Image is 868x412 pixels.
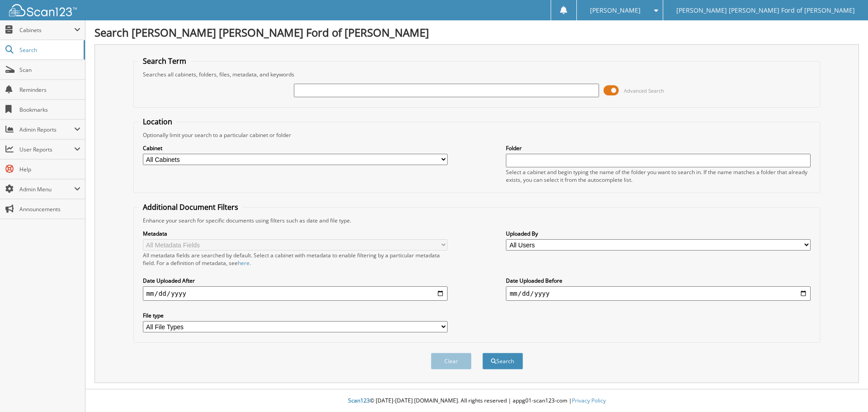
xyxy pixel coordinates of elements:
[238,259,250,267] a: here
[143,251,448,267] div: All metadata fields are searched by default. Select a cabinet with metadata to enable filtering b...
[143,144,448,152] label: Cabinet
[138,117,177,127] legend: Location
[19,166,80,173] span: Help
[9,4,77,16] img: scan123-logo-white.svg
[506,168,811,184] div: Select a cabinet and begin typing the name of the folder you want to search in. If the name match...
[85,390,868,412] div: © [DATE]-[DATE] [DOMAIN_NAME]. All rights reserved | appg01-scan123-com |
[138,131,816,139] div: Optionally limit your search to a particular cabinet or folder
[506,144,811,152] label: Folder
[506,230,811,237] label: Uploaded By
[94,25,859,40] h1: Search [PERSON_NAME] [PERSON_NAME] Ford of [PERSON_NAME]
[143,286,448,301] input: start
[624,87,664,94] span: Advanced Search
[143,230,448,237] label: Metadata
[572,397,606,404] a: Privacy Policy
[19,126,74,133] span: Admin Reports
[19,66,80,74] span: Scan
[590,8,641,13] span: [PERSON_NAME]
[431,353,472,369] button: Clear
[19,205,80,213] span: Announcements
[482,353,523,369] button: Search
[138,56,191,66] legend: Search Term
[143,277,448,284] label: Date Uploaded After
[143,312,448,319] label: File type
[19,106,80,114] span: Bookmarks
[19,26,74,34] span: Cabinets
[138,71,816,78] div: Searches all cabinets, folders, files, metadata, and keywords
[138,217,816,224] div: Enhance your search for specific documents using filters such as date and file type.
[19,46,79,54] span: Search
[506,286,811,301] input: end
[676,8,855,13] span: [PERSON_NAME] [PERSON_NAME] Ford of [PERSON_NAME]
[19,86,80,94] span: Reminders
[506,277,811,284] label: Date Uploaded Before
[138,202,243,212] legend: Additional Document Filters
[19,146,74,153] span: User Reports
[19,185,74,193] span: Admin Menu
[348,397,370,404] span: Scan123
